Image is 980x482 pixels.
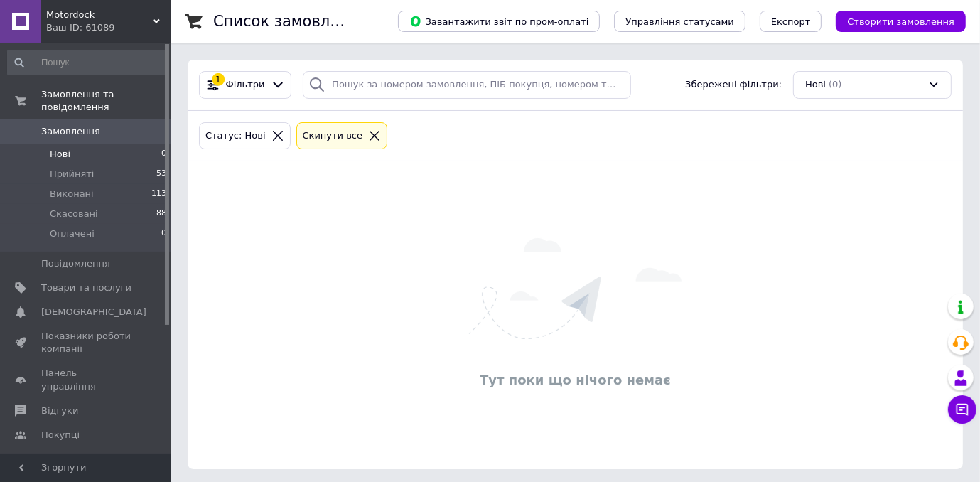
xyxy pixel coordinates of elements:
input: Пошук за номером замовлення, ПІБ покупця, номером телефону, Email, номером накладної [303,71,631,99]
span: Нові [50,148,70,161]
div: Статус: Нові [203,129,269,144]
span: 113 [151,188,166,200]
h1: Список замовлень [213,13,357,30]
span: Панель управління [41,367,131,392]
button: Управління статусами [614,11,745,32]
span: 0 [161,227,166,240]
span: Збережені фільтри: [685,78,782,92]
span: 0 [161,148,166,161]
div: Тут поки що нічого немає [195,371,956,389]
button: Завантажити звіт по пром-оплаті [398,11,600,32]
span: Прийняті [50,168,94,181]
span: Управління статусами [625,16,734,27]
a: Створити замовлення [822,16,966,26]
span: Відгуки [41,405,78,417]
span: Покупці [41,429,80,441]
span: Показники роботи компанії [41,330,131,355]
span: Виконані [50,188,94,200]
span: (0) [829,79,841,90]
span: Завантажити звіт по пром-оплаті [409,15,588,28]
span: 53 [156,168,166,181]
div: 1 [212,73,225,86]
span: [DEMOGRAPHIC_DATA] [41,306,146,318]
span: Нові [805,78,826,92]
span: Оплачені [50,227,95,240]
button: Експорт [760,11,822,32]
span: Товари та послуги [41,282,131,294]
span: Повідомлення [41,257,110,270]
div: Cкинути все [300,129,366,144]
button: Створити замовлення [836,11,966,32]
input: Пошук [7,50,168,75]
span: Фільтри [226,78,265,92]
span: Замовлення та повідомлення [41,88,171,114]
span: Скасовані [50,208,98,220]
button: Чат з покупцем [948,395,976,424]
span: Замовлення [41,125,100,138]
span: Експорт [771,16,811,27]
span: Motordock [46,9,153,21]
span: 88 [156,208,166,220]
span: Створити замовлення [847,16,954,27]
div: Ваш ID: 61089 [46,21,171,34]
